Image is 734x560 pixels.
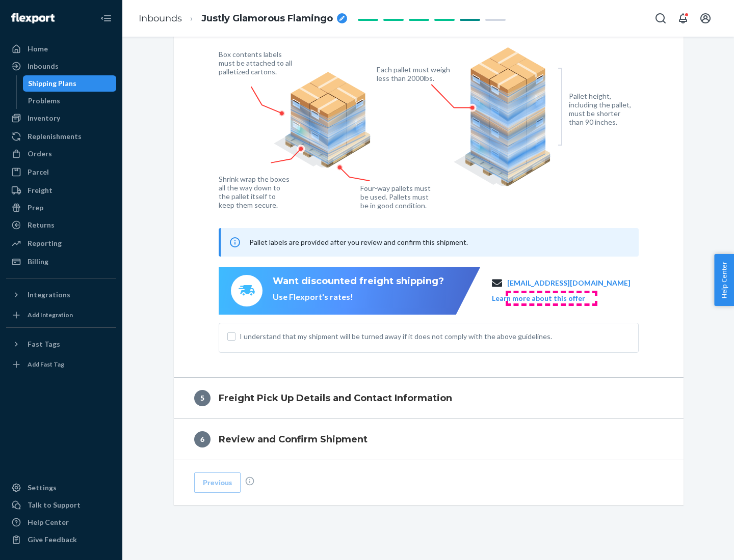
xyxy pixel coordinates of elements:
[6,41,116,57] a: Home
[28,311,73,319] div: Add Integration
[28,500,81,510] div: Talk to Support
[96,8,116,29] button: Close Navigation
[28,360,64,369] div: Add Fast Tag
[6,356,116,373] a: Add Fast Tag
[6,336,116,352] button: Fast Tags
[28,167,49,177] div: Parcel
[28,78,76,89] div: Shipping Plans
[492,293,585,303] button: Learn more about this offer
[695,8,716,29] button: Open account menu
[28,290,70,300] div: Integrations
[130,4,355,34] ol: breadcrumbs
[6,217,116,233] a: Returns
[249,238,468,246] span: Pallet labels are provided after you review and confirm this shipment.
[6,254,116,270] a: Billing
[28,339,60,349] div: Fast Tags
[569,92,636,126] figcaption: Pallet height, including the pallet, must be shorter than 90 inches.
[6,146,116,162] a: Orders
[6,235,116,251] a: Reporting
[23,75,117,92] a: Shipping Plans
[28,238,62,248] div: Reporting
[201,12,333,25] span: Justly Glamorous Flamingo
[174,419,684,460] button: 6Review and Confirm Shipment
[6,480,116,496] a: Settings
[219,391,452,405] h4: Freight Pick Up Details and Contact Information
[6,164,116,180] a: Parcel
[6,110,116,126] a: Inventory
[6,287,116,303] button: Integrations
[6,58,116,74] a: Inbounds
[28,113,60,123] div: Inventory
[174,378,684,418] button: 5Freight Pick Up Details and Contact Information
[28,149,52,159] div: Orders
[650,8,671,29] button: Open Search Box
[219,433,368,446] h4: Review and Confirm Shipment
[273,291,444,303] div: Use Flexport's rates!
[194,431,211,447] div: 6
[11,13,55,23] img: Flexport logo
[6,514,116,530] a: Help Center
[28,185,53,195] div: Freight
[28,517,69,527] div: Help Center
[673,8,693,29] button: Open notifications
[28,203,43,213] div: Prep
[219,50,295,76] figcaption: Box contents labels must be attached to all palletized cartons.
[194,390,211,406] div: 5
[507,278,631,288] a: [EMAIL_ADDRESS][DOMAIN_NAME]
[6,307,116,323] a: Add Integration
[28,96,60,106] div: Problems
[219,175,292,209] figcaption: Shrink wrap the boxes all the way down to the pallet itself to keep them secure.
[6,182,116,199] a: Freight
[28,483,57,493] div: Settings
[227,332,235,341] input: I understand that my shipment will be turned away if it does not comply with the above guidelines.
[240,331,630,342] span: I understand that my shipment will be turned away if it does not comply with the above guidelines.
[28,535,77,545] div: Give Feedback
[23,93,117,109] a: Problems
[714,254,734,306] button: Help Center
[377,65,453,82] figcaption: Each pallet must weigh less than 2000lbs.
[6,531,116,548] button: Give Feedback
[28,257,48,267] div: Billing
[194,472,241,493] button: Previous
[139,13,182,24] a: Inbounds
[6,497,116,513] a: Talk to Support
[28,61,59,71] div: Inbounds
[6,200,116,216] a: Prep
[28,44,48,54] div: Home
[360,184,431,210] figcaption: Four-way pallets must be used. Pallets must be in good condition.
[273,275,444,288] div: Want discounted freight shipping?
[28,220,55,230] div: Returns
[28,131,82,142] div: Replenishments
[6,128,116,145] a: Replenishments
